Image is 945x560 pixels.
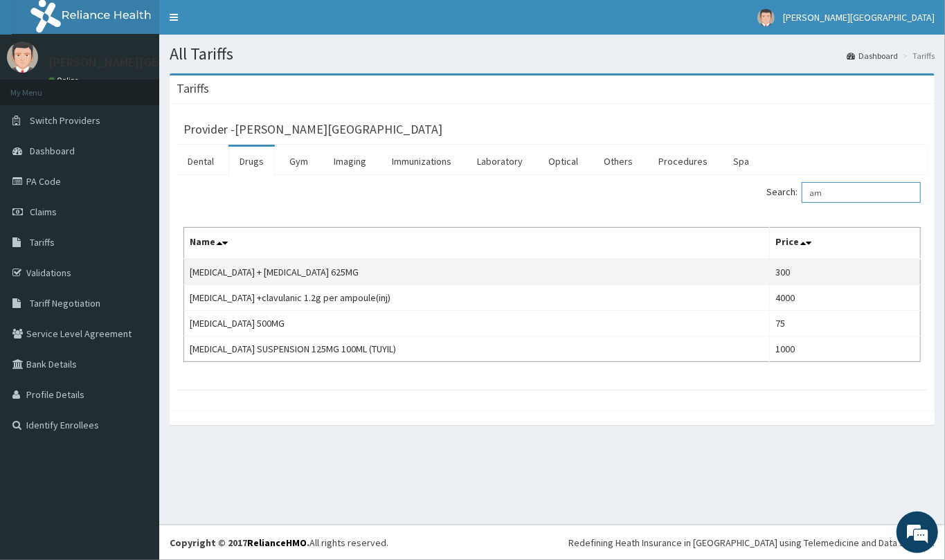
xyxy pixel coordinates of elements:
a: Optical [537,147,589,176]
h1: All Tariffs [170,45,935,63]
span: Tariffs [30,236,55,249]
div: Redefining Heath Insurance in [GEOGRAPHIC_DATA] using Telemedicine and Data Science! [568,536,935,550]
img: User Image [7,42,38,73]
a: Spa [722,147,760,176]
th: Price [770,228,921,260]
footer: All rights reserved. [159,525,945,560]
a: Imaging [323,147,377,176]
a: Online [48,75,82,85]
td: 75 [770,311,921,336]
img: User Image [757,9,775,26]
label: Search: [766,182,921,203]
td: [MEDICAL_DATA] SUSPENSION 125MG 100ML (TUYIL) [184,336,770,362]
span: Claims [30,206,57,218]
td: [MEDICAL_DATA] 500MG [184,311,770,336]
input: Search: [802,182,921,203]
span: Tariff Negotiation [30,297,100,309]
th: Name [184,228,770,260]
a: RelianceHMO [247,536,307,549]
a: Dashboard [847,50,898,62]
a: Drugs [228,147,275,176]
h3: Tariffs [177,82,209,95]
div: Chat with us now [72,78,233,96]
a: Laboratory [466,147,534,176]
td: [MEDICAL_DATA] + [MEDICAL_DATA] 625MG [184,259,770,285]
td: [MEDICAL_DATA] +clavulanic 1.2g per ampoule(inj) [184,285,770,311]
span: [PERSON_NAME][GEOGRAPHIC_DATA] [783,11,935,24]
td: 300 [770,259,921,285]
h3: Provider - [PERSON_NAME][GEOGRAPHIC_DATA] [183,123,442,136]
strong: Copyright © 2017 . [170,536,309,549]
img: d_794563401_company_1708531726252_794563401 [26,69,56,104]
span: We're online! [80,174,191,314]
p: [PERSON_NAME][GEOGRAPHIC_DATA] [48,56,253,69]
span: Dashboard [30,145,75,157]
td: 1000 [770,336,921,362]
a: Others [593,147,644,176]
a: Procedures [647,147,719,176]
a: Dental [177,147,225,176]
td: 4000 [770,285,921,311]
textarea: Type your message and hit 'Enter' [7,378,264,426]
div: Minimize live chat window [227,7,260,40]
a: Immunizations [381,147,462,176]
a: Gym [278,147,319,176]
li: Tariffs [899,50,935,62]
span: Switch Providers [30,114,100,127]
